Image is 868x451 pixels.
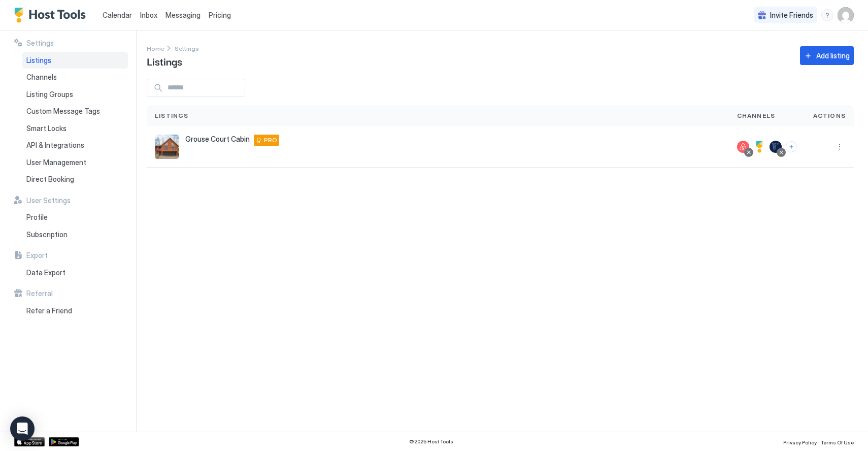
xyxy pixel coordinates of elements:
[22,302,128,319] a: Refer a Friend
[816,50,850,61] div: Add listing
[26,90,73,99] span: Listing Groups
[26,107,100,116] span: Custom Message Tags
[786,141,797,152] button: Connect channels
[22,120,128,137] a: Smart Locks
[22,52,128,69] a: Listings
[147,43,164,53] div: Breadcrumb
[22,86,128,103] a: Listing Groups
[147,53,182,69] span: Listings
[175,45,199,52] span: Settings
[155,111,189,120] span: Listings
[22,209,128,226] a: Profile
[209,11,231,20] span: Pricing
[800,46,854,65] button: Add listing
[26,158,86,167] span: User Management
[175,43,199,53] div: Breadcrumb
[22,226,128,243] a: Subscription
[783,436,817,447] a: Privacy Policy
[49,437,79,446] a: Google Play Store
[26,196,71,205] span: User Settings
[26,230,68,239] span: Subscription
[10,416,35,441] div: Open Intercom Messenger
[147,45,164,52] span: Home
[833,141,846,153] div: menu
[14,437,45,446] a: App Store
[22,171,128,188] a: Direct Booking
[185,135,250,144] span: Grouse Court Cabin
[103,11,132,19] span: Calendar
[22,69,128,86] a: Channels
[821,436,854,447] a: Terms Of Use
[821,439,854,445] span: Terms Of Use
[26,73,57,82] span: Channels
[165,10,201,20] a: Messaging
[26,268,65,277] span: Data Export
[147,43,164,53] a: Home
[26,306,72,315] span: Refer a Friend
[838,7,854,23] div: User profile
[26,289,53,298] span: Referral
[22,264,128,281] a: Data Export
[26,213,48,222] span: Profile
[26,39,54,48] span: Settings
[22,137,128,154] a: API & Integrations
[264,136,277,145] span: PRO
[103,10,132,20] a: Calendar
[737,111,776,120] span: Channels
[770,11,813,20] span: Invite Friends
[165,11,201,19] span: Messaging
[140,10,157,20] a: Inbox
[26,124,66,133] span: Smart Locks
[14,8,90,23] a: Host Tools Logo
[22,103,128,120] a: Custom Message Tags
[26,251,48,260] span: Export
[821,9,833,21] div: menu
[783,439,817,445] span: Privacy Policy
[140,11,157,19] span: Inbox
[26,56,51,65] span: Listings
[26,141,84,150] span: API & Integrations
[155,135,179,159] div: listing image
[163,79,245,96] input: Input Field
[22,154,128,171] a: User Management
[175,43,199,53] a: Settings
[409,438,453,445] span: © 2025 Host Tools
[833,141,846,153] button: More options
[26,175,74,184] span: Direct Booking
[813,111,846,120] span: Actions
